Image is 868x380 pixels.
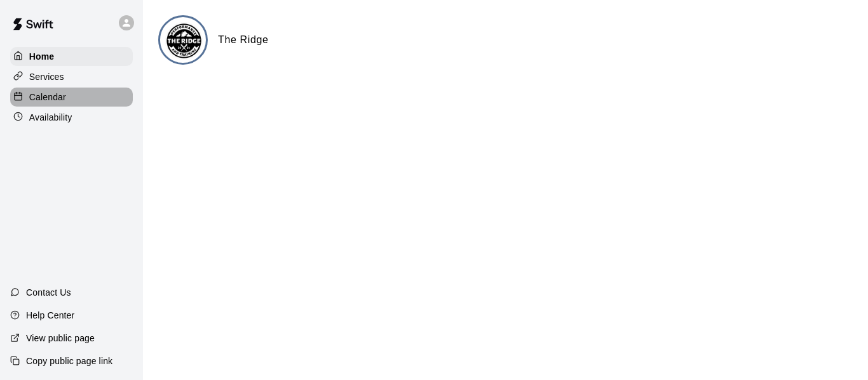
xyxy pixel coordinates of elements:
p: View public page [26,332,95,344]
p: Home [29,50,55,63]
h6: The Ridge [218,32,269,48]
a: Services [10,67,133,86]
p: Availability [29,111,72,124]
a: Availability [10,108,133,127]
p: Help Center [26,309,74,322]
p: Calendar [29,91,66,103]
a: Calendar [10,88,133,107]
p: Services [29,70,64,83]
p: Contact Us [26,286,71,299]
p: Copy public page link [26,355,112,367]
img: The Ridge logo [160,17,208,65]
a: Home [10,47,133,66]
